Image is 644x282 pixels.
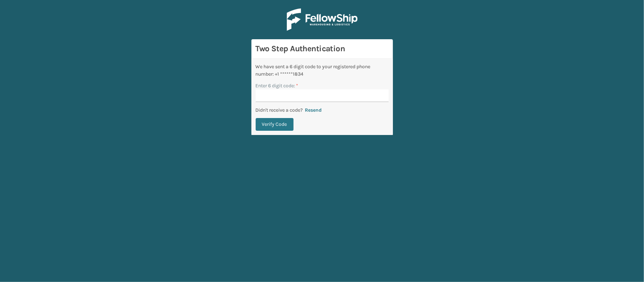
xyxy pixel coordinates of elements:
[256,63,389,78] div: We have sent a 6 digit code to your registered phone number: +1 ******1834
[256,118,294,131] button: Verify Code
[256,82,298,89] label: Enter 6 digit code:
[303,107,324,113] button: Resend
[256,106,303,114] p: Didn't receive a code?
[287,8,358,31] img: Logo
[256,43,389,54] h3: Two Step Authentication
